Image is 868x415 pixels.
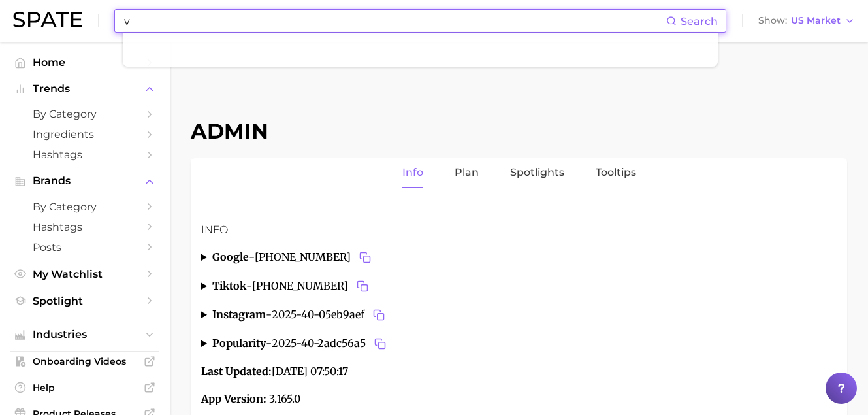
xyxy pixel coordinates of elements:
a: Plan [455,158,479,188]
span: - [249,250,255,263]
a: Spotlight [10,291,159,311]
p: 3.165.0 [201,391,837,408]
a: Posts [10,237,159,257]
summary: popularity-2025-40-2adc56a5Copy 2025-40-2adc56a5 to clipboard [201,335,837,353]
span: Spotlight [33,295,137,307]
span: [PHONE_NUMBER] [252,277,372,295]
strong: google [212,250,249,263]
h3: Info [201,222,837,238]
span: Help [33,382,137,393]
a: My Watchlist [10,264,159,284]
button: Trends [10,79,159,99]
a: Home [10,52,159,73]
button: Copy 2025-40-61104711 to clipboard [353,277,372,295]
strong: tiktok [212,279,246,292]
span: US Market [791,17,841,24]
span: Onboarding Videos [33,356,137,367]
span: [PHONE_NUMBER] [255,248,374,267]
button: Copy 2025-40-05eb9aef to clipboard [370,306,388,324]
a: by Category [10,104,159,124]
summary: google-[PHONE_NUMBER]Copy 2025-40-61104711 to clipboard [201,248,837,267]
button: ShowUS Market [755,12,858,29]
span: by Category [33,201,137,213]
a: Ingredients [10,124,159,144]
strong: App Version: [201,392,266,405]
a: Tooltips [596,158,636,188]
button: Industries [10,325,159,344]
a: Hashtags [10,217,159,237]
span: 2025-40-2adc56a5 [272,335,389,353]
button: Copy 2025-40-61104711 to clipboard [356,248,374,267]
a: Hashtags [10,144,159,165]
input: Search here for a brand, industry, or ingredient [123,10,666,32]
span: Trends [33,83,137,95]
h1: Admin [191,118,847,144]
span: - [246,279,252,292]
span: - [266,308,272,321]
span: Industries [33,329,137,340]
button: Copy 2025-40-2adc56a5 to clipboard [371,335,389,353]
span: Posts [33,241,137,254]
button: Brands [10,171,159,191]
a: by Category [10,197,159,217]
strong: popularity [212,337,266,350]
span: Home [33,56,137,69]
a: Spotlights [510,158,564,188]
span: Ingredients [33,128,137,141]
a: Onboarding Videos [10,352,159,371]
span: by Category [33,108,137,120]
span: Search [681,15,718,27]
strong: Last Updated: [201,365,272,378]
strong: instagram [212,308,266,321]
span: - [266,337,272,350]
span: 2025-40-05eb9aef [272,306,388,324]
span: Hashtags [33,221,137,233]
img: SPATE [13,12,82,27]
span: Show [758,17,787,24]
p: [DATE] 07:50:17 [201,363,837,380]
a: Info [402,158,423,188]
summary: tiktok-[PHONE_NUMBER]Copy 2025-40-61104711 to clipboard [201,277,837,295]
summary: instagram-2025-40-05eb9aefCopy 2025-40-05eb9aef to clipboard [201,306,837,324]
span: My Watchlist [33,268,137,280]
span: Brands [33,175,137,187]
span: Hashtags [33,148,137,161]
a: Help [10,378,159,397]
